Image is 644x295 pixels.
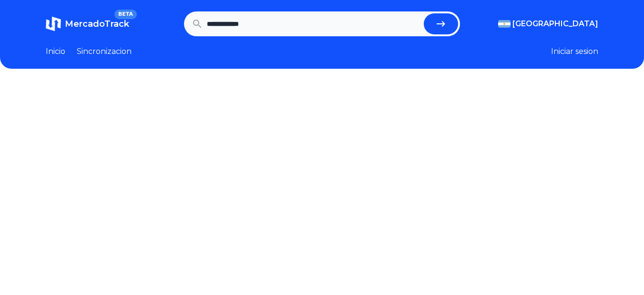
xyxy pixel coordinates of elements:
span: MercadoTrack [65,19,129,29]
img: MercadoTrack [46,16,61,32]
span: [GEOGRAPHIC_DATA] [512,18,598,30]
button: Iniciar sesion [551,46,598,57]
a: Inicio [46,46,65,57]
span: BETA [114,10,137,19]
img: Argentina [498,20,511,28]
button: [GEOGRAPHIC_DATA] [498,18,598,30]
a: MercadoTrackBETA [46,16,129,32]
a: Sincronizacion [77,46,132,57]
